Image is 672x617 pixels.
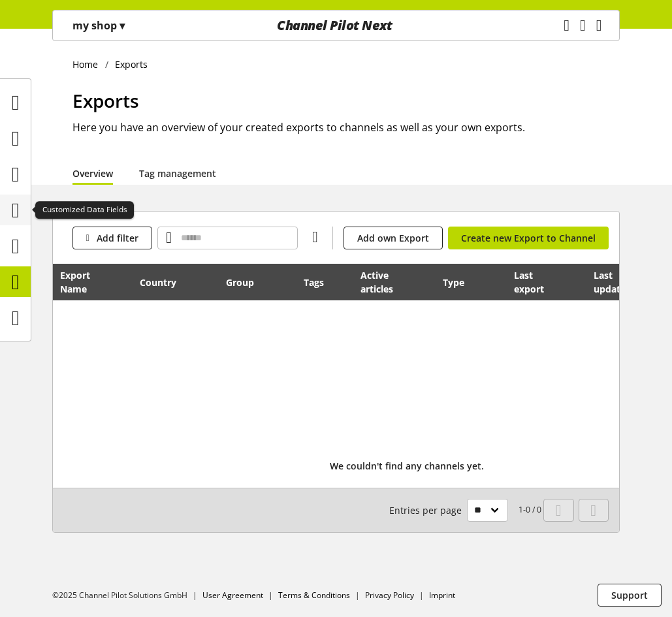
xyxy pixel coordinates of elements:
button: Support [598,584,662,607]
a: User Agreement [202,590,263,601]
span: Add own Export [357,231,429,245]
div: Last export [514,268,563,296]
a: Overview [72,166,113,180]
a: Terms & Conditions [278,590,350,601]
span: Entries per page [389,503,467,517]
span: Exports [72,88,139,113]
div: Customized Data Fields [35,201,134,219]
a: Privacy Policy [365,590,414,601]
a: Home [72,57,105,71]
span: ▾ [120,18,125,33]
div: Last update [594,268,644,296]
h2: Here you have an overview of your created exports to channels as well as your own exports. [72,119,620,135]
a: Imprint [429,590,455,601]
span: Create new Export to Channel [461,231,596,245]
a: Create new Export to Channel [448,227,609,249]
div: Country [140,276,189,289]
div: Export Name [60,268,110,296]
div: Tags [304,276,324,289]
small: 1-0 / 0 [389,499,541,522]
button: Add filter [72,227,152,249]
li: ©2025 Channel Pilot Solutions GmbH [52,590,202,601]
span: Add filter [97,231,138,245]
p: my shop [72,18,125,33]
div: Active articles [360,268,413,296]
div: Group [226,276,267,289]
div: Type [443,276,477,289]
span: Support [611,588,648,602]
a: Tag management [139,166,216,180]
a: Add own Export [344,227,443,249]
nav: main navigation [52,10,620,41]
